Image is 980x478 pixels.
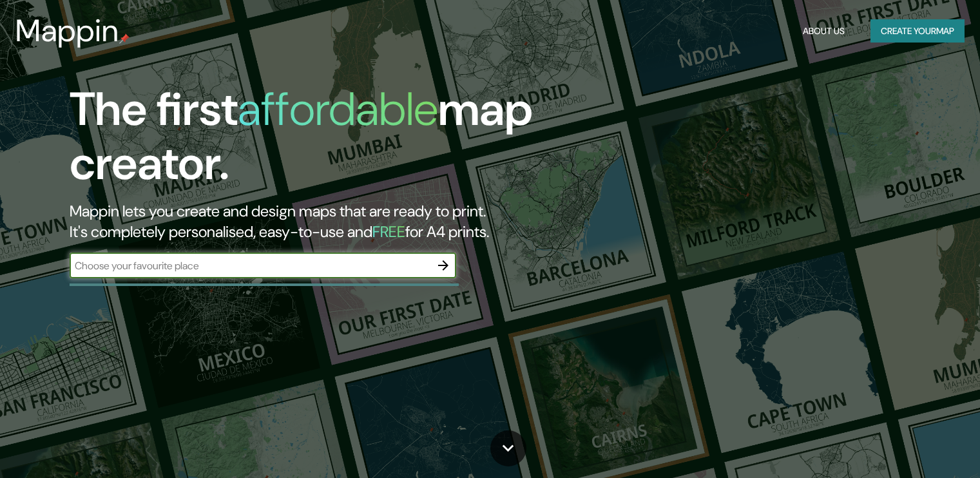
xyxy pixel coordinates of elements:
h1: affordable [238,79,438,139]
input: Choose your favourite place [70,258,430,273]
button: Create yourmap [870,19,965,43]
h1: The first map creator. [70,82,560,201]
img: mappin-pin [119,33,130,44]
h3: Mappin [15,13,119,49]
h2: Mappin lets you create and design maps that are ready to print. It's completely personalised, eas... [70,201,560,242]
button: About Us [798,19,850,43]
h5: FREE [372,222,405,242]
